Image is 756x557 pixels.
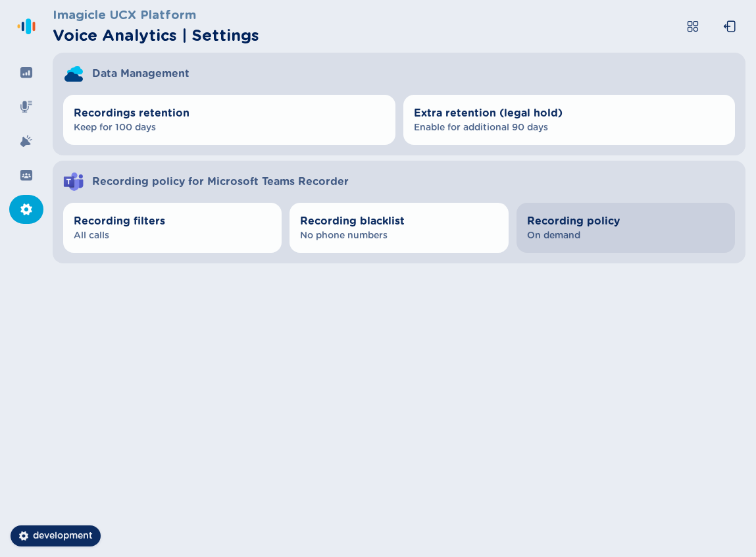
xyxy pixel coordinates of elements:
span: Extra retention (legal hold) [414,105,725,121]
span: Recording policy [527,213,724,229]
span: Recording filters [74,213,271,229]
span: No phone numbers [300,229,497,242]
svg: box-arrow-left [723,20,736,33]
div: Settings [9,195,43,224]
button: Recording blacklistNo phone numbers [290,203,508,253]
span: development [33,529,93,543]
span: Data Management [92,66,189,82]
span: On demand [527,229,724,242]
span: Recording policy for Microsoft Teams Recorder [92,174,349,190]
span: Recordings retention [74,105,385,121]
span: All calls [74,229,271,242]
div: Dashboard [9,58,43,87]
h2: Voice Analytics | Settings [53,24,259,47]
button: Extra retention (legal hold)Enable for additional 90 days [403,95,736,145]
div: Recordings [9,92,43,121]
svg: alarm-filled [20,134,33,147]
svg: dashboard-filled [20,66,33,79]
h3: Imagicle UCX Platform [53,5,259,24]
svg: mic-fill [20,100,33,113]
svg: groups-filled [20,169,33,182]
span: Recording blacklist [300,213,497,229]
div: Groups [9,161,43,190]
button: Recording filtersAll calls [63,203,282,253]
span: Keep for 100 days [74,121,385,134]
button: Recordings retentionKeep for 100 days [63,95,395,145]
div: Alarms [9,126,43,155]
button: development [11,525,101,546]
button: Recording policyOn demand [517,203,735,253]
span: Enable for additional 90 days [414,121,725,134]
